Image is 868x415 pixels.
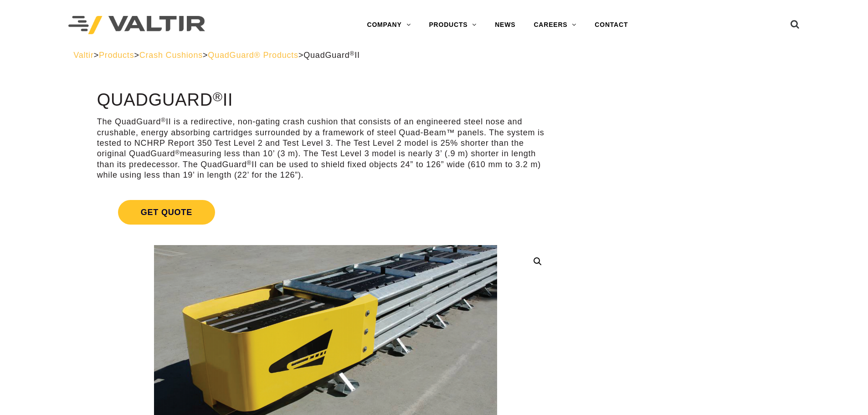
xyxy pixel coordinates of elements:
[586,16,637,34] a: CONTACT
[524,16,586,34] a: CAREERS
[97,117,554,180] p: The QuadGuard II is a redirective, non-gating crash cushion that consists of an engineered steel ...
[350,50,355,57] sup: ®
[139,51,203,60] a: Crash Cushions
[420,16,486,34] a: PRODUCTS
[303,51,360,60] span: QuadGuard II
[247,159,252,166] sup: ®
[175,149,180,156] sup: ®
[118,200,215,225] span: Get Quote
[97,91,554,110] h1: QuadGuard II
[358,16,420,34] a: COMPANY
[208,51,298,60] a: QuadGuard® Products
[73,50,795,61] div: > > > >
[161,117,166,123] sup: ®
[486,16,524,34] a: NEWS
[99,51,134,60] a: Products
[68,16,205,35] img: Valtir
[213,89,223,104] sup: ®
[97,189,554,236] a: Get Quote
[73,51,93,60] a: Valtir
